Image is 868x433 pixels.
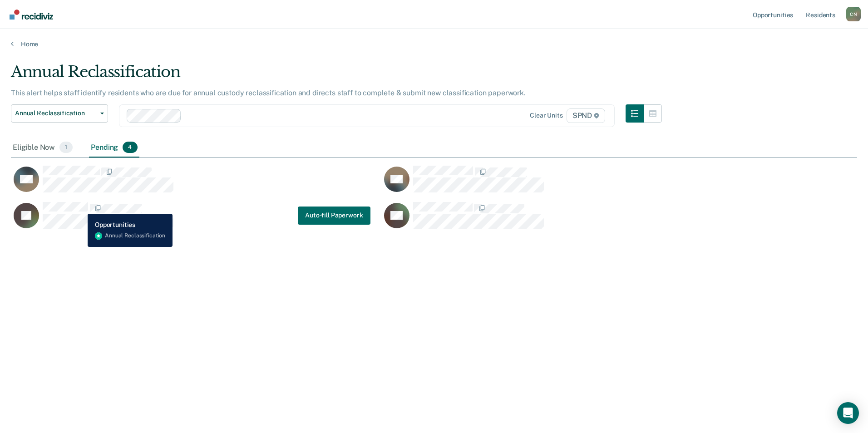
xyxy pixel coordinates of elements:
a: Home [11,40,857,48]
div: Pending4 [89,138,139,158]
img: Recidiviz [10,10,53,20]
button: Annual Reclassification [11,104,108,123]
a: Navigate to form link [298,207,370,225]
span: 1 [59,142,73,153]
div: CaseloadOpportunityCell-00292359 [381,165,752,202]
div: C N [846,7,861,21]
p: This alert helps staff identify residents who are due for annual custody reclassification and dir... [11,89,526,97]
div: CaseloadOpportunityCell-00108292 [381,202,752,238]
span: SPND [567,108,605,123]
button: Profile dropdown button [846,7,861,21]
div: CaseloadOpportunityCell-00582777 [11,202,381,238]
span: 4 [123,142,137,153]
div: CaseloadOpportunityCell-00570319 [11,165,381,202]
div: Open Intercom Messenger [837,402,859,424]
div: Clear units [530,112,563,119]
button: Auto-fill Paperwork [298,207,370,225]
div: Eligible Now1 [11,138,74,158]
span: Annual Reclassification [15,109,97,117]
div: Annual Reclassification [11,63,662,89]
